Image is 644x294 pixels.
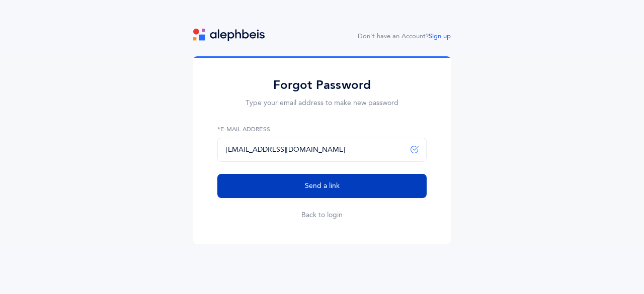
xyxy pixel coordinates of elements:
[301,210,343,220] a: Back to login
[429,33,451,40] a: Sign up
[193,29,265,41] img: logo.svg
[358,32,451,42] div: Don't have an Account?
[217,125,427,134] label: *E-Mail Address
[594,244,632,282] iframe: Drift Widget Chat Controller
[305,181,340,191] span: Send a link
[217,174,427,198] button: Send a link
[217,77,427,93] h2: Forgot Password
[217,98,427,109] p: Type your email address to make new password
